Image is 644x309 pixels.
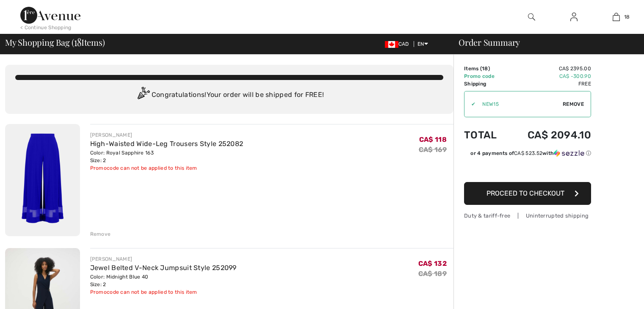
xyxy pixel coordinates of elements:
img: 1ère Avenue [20,7,80,24]
s: CA$ 189 [418,270,447,278]
div: Promocode can not be applied to this item [90,164,243,172]
img: My Info [570,12,578,22]
div: Color: Royal Sapphire 163 Size: 2 [90,149,243,164]
a: Jewel Belted V-Neck Jumpsuit Style 252099 [90,264,237,272]
span: Remove [563,100,584,108]
span: 18 [624,13,630,21]
button: Proceed to Checkout [464,182,591,205]
span: My Shopping Bag ( Items) [5,38,105,47]
img: Sezzle [554,149,584,157]
span: 18 [74,36,81,47]
a: High-Waisted Wide-Leg Trousers Style 252082 [90,140,243,148]
img: search the website [528,12,535,22]
td: Promo code [464,72,507,80]
a: 18 [595,12,637,22]
td: Free [507,80,591,88]
div: [PERSON_NAME] [90,131,243,139]
span: CA$ 118 [419,135,447,143]
div: [PERSON_NAME] [90,255,237,263]
td: Total [464,121,507,149]
img: My Bag [613,12,620,22]
span: CAD [385,41,412,47]
span: Proceed to Checkout [486,189,564,197]
span: CA$ 523.52 [514,150,542,156]
img: Congratulation2.svg [135,87,152,104]
img: Canadian Dollar [385,41,398,48]
iframe: Opens a widget where you can find more information [590,284,636,305]
div: Remove [90,230,111,238]
td: CA$ 2395.00 [507,65,591,72]
td: CA$ -300.90 [507,72,591,80]
td: Shipping [464,80,507,88]
div: or 4 payments of with [470,149,591,157]
span: EN [417,41,428,47]
a: Sign In [564,12,584,22]
div: ✔ [464,100,475,108]
div: Congratulations! Your order will be shipped for FREE! [15,87,443,104]
div: Promocode can not be applied to this item [90,288,237,296]
div: Order Summary [448,38,639,47]
s: CA$ 169 [419,146,447,154]
div: or 4 payments ofCA$ 523.52withSezzle Click to learn more about Sezzle [464,149,591,160]
div: Color: Midnight Blue 40 Size: 2 [90,273,237,288]
img: High-Waisted Wide-Leg Trousers Style 252082 [5,124,80,236]
div: Duty & tariff-free | Uninterrupted shipping [464,212,591,220]
td: CA$ 2094.10 [507,121,591,149]
td: Items ( ) [464,65,507,72]
span: 18 [482,66,488,72]
div: < Continue Shopping [20,24,72,31]
input: Promo code [475,91,563,117]
span: CA$ 132 [418,259,447,268]
iframe: PayPal-paypal [464,160,591,179]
